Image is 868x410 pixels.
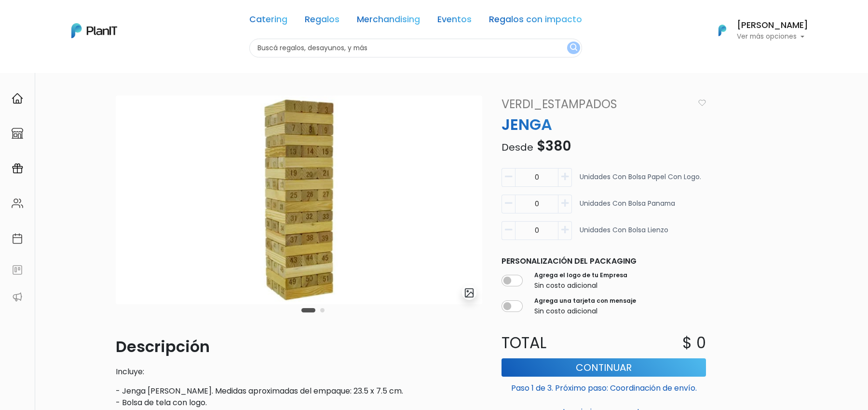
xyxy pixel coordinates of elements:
[299,304,327,316] div: Carousel Pagination
[464,287,475,298] img: gallery-light
[12,291,23,303] img: partners-52edf745621dab592f3b2c58e3bca9d71375a7ef29c3b500c9f145b62cc070d4.svg
[534,271,627,280] label: Agrega el logo de tu Empresa
[249,39,582,57] input: Buscá regalos, desayunos, y más
[116,385,482,409] p: - Jenga [PERSON_NAME]. Medidas aproximadas del empaque: 23.5 x 7.5 cm. - Bolsa de tela con logo.
[580,172,701,191] p: Unidades con bolsa papel con logo.
[570,43,577,53] img: search_button-432b6d5273f82d61273b3651a40e1bd1b912527efae98b1b7a1b2c0702e16a8d.svg
[698,99,706,106] img: heart_icon
[534,281,627,291] p: Sin costo adicional
[534,297,636,305] label: Agrega una tarjeta con mensaje
[116,335,482,358] p: Descripción
[682,331,706,354] p: $ 0
[712,20,733,41] img: PlanIt Logo
[12,198,23,209] img: people-662611757002400ad9ed0e3c099ab2801c6687ba6c219adb57efc949bc21e19d.svg
[12,264,23,276] img: feedback-78b5a0c8f98aac82b08bfc38622c3050aee476f2c9584af64705fc4e61158814.svg
[320,308,325,312] button: Carousel Page 2
[12,127,23,139] img: marketplace-4ceaa7011d94191e9ded77b95e3339b90024bf715f7c57f8cf31f2d8c509eaba.svg
[580,198,675,217] p: Unidades con bolsa panama
[71,23,117,38] img: PlanIt Logo
[12,163,23,174] img: campaigns-02234683943229c281be62815700db0a1741e53638e28bf9629b52c665b00959.svg
[301,308,315,312] button: Carousel Page 1 (Current Slide)
[116,366,482,378] p: Incluye:
[305,15,339,27] a: Regalos
[580,225,668,244] p: Unidades con bolsa lienzo
[437,15,472,27] a: Eventos
[489,15,582,27] a: Regalos con impacto
[537,137,571,156] span: $380
[249,15,287,27] a: Catering
[502,255,706,267] p: Personalización del packaging
[357,15,420,27] a: Merchandising
[706,18,808,43] button: PlanIt Logo [PERSON_NAME] Ver más opciones
[116,96,482,304] img: Dise%C3%B1o_sin_t%C3%ADtulo__93_.png
[496,96,694,113] a: VERDI_ESTAMPADOS
[737,21,808,30] h6: [PERSON_NAME]
[502,358,706,377] button: Continuar
[502,141,533,154] span: Desde
[496,113,712,136] p: JENGA
[496,331,604,354] p: Total
[534,306,636,316] p: Sin costo adicional
[12,233,23,244] img: calendar-87d922413cdce8b2cf7b7f5f62616a5cf9e4887200fb71536465627b3292af00.svg
[502,379,706,394] p: Paso 1 de 3. Próximo paso: Coordinación de envío.
[737,33,808,40] p: Ver más opciones
[12,93,23,104] img: home-e721727adea9d79c4d83392d1f703f7f8bce08238fde08b1acbfd93340b81755.svg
